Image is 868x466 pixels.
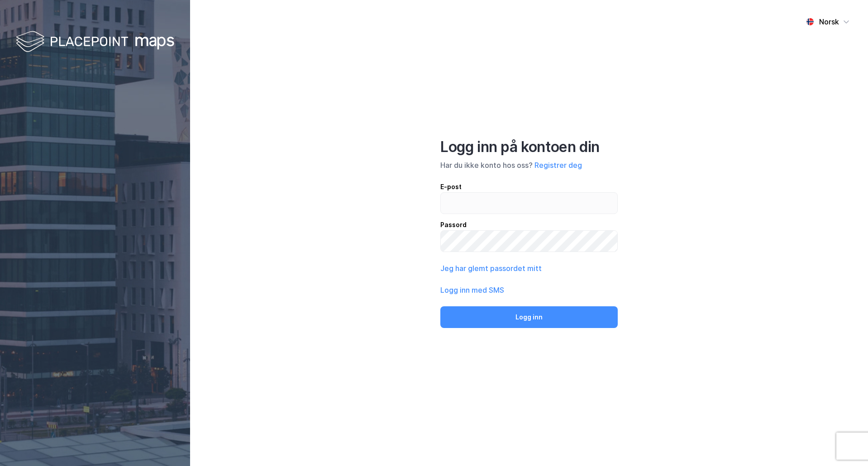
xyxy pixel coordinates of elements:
[440,138,618,156] div: Logg inn på kontoen din
[534,160,582,171] button: Registrer deg
[440,285,504,295] button: Logg inn med SMS
[440,219,618,230] div: Passord
[440,181,618,192] div: E-post
[440,160,618,171] div: Har du ikke konto hos oss?
[819,16,839,27] div: Norsk
[440,306,618,328] button: Logg inn
[16,29,174,56] img: logo-white.f07954bde2210d2a523dddb988cd2aa7.svg
[440,263,542,274] button: Jeg har glemt passordet mitt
